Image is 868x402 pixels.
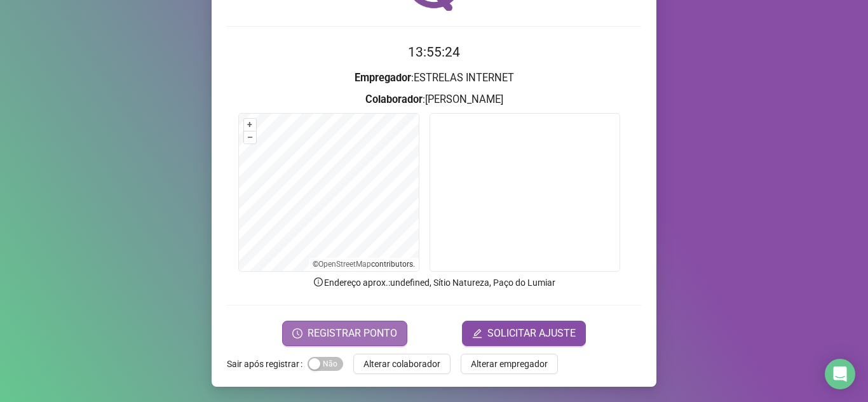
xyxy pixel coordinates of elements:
[244,119,256,131] button: +
[487,326,576,341] span: SOLICITAR AJUSTE
[313,276,324,288] span: info-circle
[244,131,256,144] button: –
[227,91,641,108] h3: : [PERSON_NAME]
[363,357,440,371] span: Alterar colaborador
[462,321,586,346] button: editSOLICITAR AJUSTE
[472,328,482,338] span: edit
[227,276,641,290] p: Endereço aprox. : undefined, Sítio Natureza, Paço do Lumiar
[471,357,548,371] span: Alterar empregador
[227,70,641,86] h3: : ESTRELAS INTERNET
[227,354,308,374] label: Sair após registrar
[461,354,558,374] button: Alterar empregador
[292,328,302,338] span: clock-circle
[408,44,460,60] time: 13:55:24
[365,93,423,105] strong: Colaborador
[282,321,407,346] button: REGISTRAR PONTO
[318,260,371,269] a: OpenStreetMap
[308,326,397,341] span: REGISTRAR PONTO
[825,359,855,389] div: Open Intercom Messenger
[353,354,451,374] button: Alterar colaborador
[355,72,411,84] strong: Empregador
[313,260,415,269] li: © contributors.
